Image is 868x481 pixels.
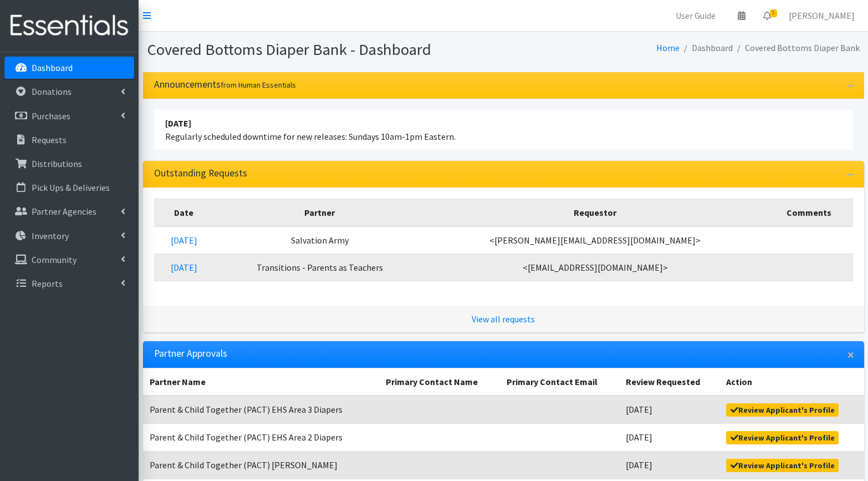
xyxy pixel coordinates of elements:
[4,105,134,127] a: Purchases
[770,9,777,17] span: 5
[500,368,620,396] th: Primary Contact Email
[425,226,764,254] td: <[PERSON_NAME][EMAIL_ADDRESS][DOMAIN_NAME]>
[4,57,134,79] a: Dashboard
[425,254,764,281] td: <[EMAIL_ADDRESS][DOMAIN_NAME]>
[4,7,134,44] img: HumanEssentials
[32,134,67,145] p: Requests
[32,254,76,265] p: Community
[32,158,82,169] p: Distributions
[4,225,134,247] a: Inventory
[719,368,864,396] th: Action
[619,451,719,479] td: [DATE]
[32,230,69,241] p: Inventory
[32,110,70,121] p: Purchases
[32,182,110,193] p: Pick Ups & Deliveries
[4,153,134,175] a: Distributions
[726,403,839,417] a: Review Applicant's Profile
[221,80,296,90] small: from Human Essentials
[619,423,719,451] td: [DATE]
[619,396,719,424] td: [DATE]
[733,40,860,56] li: Covered Bottoms Diaper Bank
[154,79,296,90] h3: Announcements
[165,118,191,129] strong: [DATE]
[4,249,134,271] a: Community
[472,313,535,325] a: View all requests
[4,200,134,222] a: Partner Agencies
[214,254,425,281] td: Transitions - Parents as Teachers
[147,40,499,59] h1: Covered Bottoms Diaper Bank - Dashboard
[656,42,680,53] a: Home
[425,199,764,226] th: Requestor
[754,4,780,27] a: 5
[32,86,72,97] p: Donations
[4,80,134,103] a: Donations
[4,272,134,295] a: Reports
[143,368,379,396] th: Partner Name
[171,235,197,246] a: [DATE]
[154,199,215,226] th: Date
[680,40,733,56] li: Dashboard
[154,110,853,150] li: Regularly scheduled downtime for new releases: Sundays 10am-1pm Eastern.
[667,4,724,27] a: User Guide
[154,168,247,179] h3: Outstanding Requests
[143,423,379,451] td: Parent & Child Together (PACT) EHS Area 2 Diapers
[4,129,134,151] a: Requests
[619,368,719,396] th: Review Requested
[32,278,63,289] p: Reports
[780,4,864,27] a: [PERSON_NAME]
[726,431,839,444] a: Review Applicant's Profile
[154,348,227,360] h3: Partner Approvals
[32,206,96,217] p: Partner Agencies
[379,368,500,396] th: Primary Contact Name
[4,176,134,199] a: Pick Ups & Deliveries
[726,459,839,472] a: Review Applicant's Profile
[143,451,379,479] td: Parent & Child Together (PACT) [PERSON_NAME]
[32,62,73,73] p: Dashboard
[171,262,197,273] a: [DATE]
[765,199,853,226] th: Comments
[214,199,425,226] th: Partner
[143,396,379,424] td: Parent & Child Together (PACT) EHS Area 3 Diapers
[214,226,425,254] td: Salvation Army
